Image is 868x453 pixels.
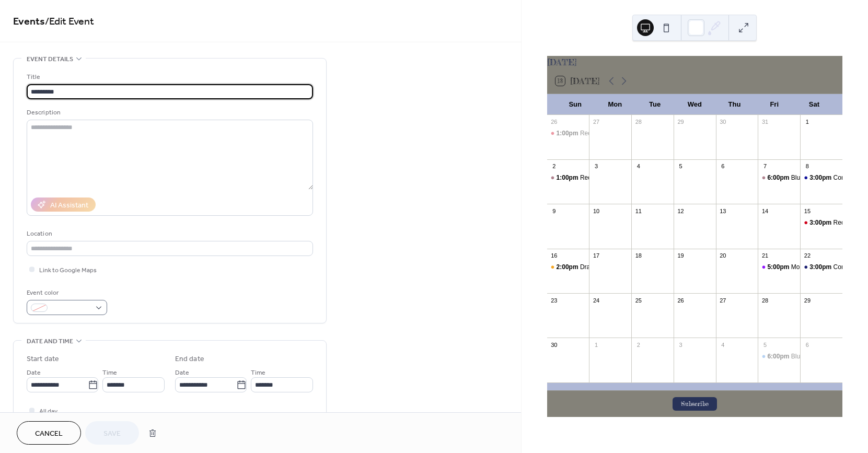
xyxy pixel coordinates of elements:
div: 1 [803,118,811,126]
div: Title [27,72,311,83]
div: Blue Owl [758,352,800,361]
div: 29 [677,118,685,126]
button: 13[DATE] [552,74,604,88]
div: 5 [677,162,685,170]
div: Red Piano [547,129,589,138]
div: 27 [719,296,727,304]
div: 24 [592,296,600,304]
div: 31 [761,118,769,126]
div: 4 [719,341,727,349]
div: Draughtsmen Aleworks [547,263,589,272]
div: End date [175,354,204,365]
div: 26 [550,118,558,126]
div: 27 [592,118,600,126]
div: 4 [634,162,642,170]
div: 14 [761,207,769,215]
span: 6:00pm [767,352,791,361]
div: Description [27,107,311,118]
div: Blue Owl [791,352,816,361]
div: Red Piano [547,173,589,182]
div: Corks n Crowns [800,173,842,182]
div: 28 [761,296,769,304]
span: 3:00pm [809,173,833,182]
div: 26 [677,296,685,304]
div: 30 [550,341,558,349]
div: 11 [634,207,642,215]
button: Cancel [17,421,81,445]
span: Time [251,367,265,378]
div: 6 [719,162,727,170]
div: Red Piano [834,218,863,227]
div: 3 [592,162,600,170]
span: 1:00pm [557,129,580,138]
div: 30 [719,118,727,126]
div: 17 [592,252,600,260]
div: 28 [634,118,642,126]
div: Thu [714,94,754,115]
div: Tue [635,94,675,115]
div: Event color [27,287,105,298]
div: 25 [634,296,642,304]
div: Draughtsmen Aleworks [580,263,644,272]
span: 6:00pm [767,173,791,182]
div: Red Piano [580,173,609,182]
span: 5:00pm [767,263,791,272]
div: 22 [803,252,811,260]
div: 2 [634,341,642,349]
div: 6 [803,341,811,349]
div: [DATE] [547,56,842,68]
span: Date [175,367,189,378]
span: Time [102,367,117,378]
div: 13 [719,207,727,215]
div: 21 [761,252,769,260]
div: Corks n Crowns [800,263,842,272]
div: 2 [550,162,558,170]
div: 15 [803,207,811,215]
span: Cancel [35,428,63,439]
div: Mosaic Locale [791,263,831,272]
div: 16 [550,252,558,260]
div: Start date [27,354,59,365]
span: 3:00pm [809,218,833,227]
button: Subscribe [673,397,717,411]
span: Date [27,367,41,378]
div: 18 [634,252,642,260]
a: Events [13,11,45,32]
div: 12 [677,207,685,215]
span: Date and time [27,336,73,347]
div: Mosaic Locale [758,263,800,272]
div: 7 [761,162,769,170]
span: Link to Google Maps [39,265,97,276]
div: 3 [677,341,685,349]
span: 2:00pm [557,263,580,272]
div: Location [27,228,311,239]
div: 8 [803,162,811,170]
div: Wed [675,94,714,115]
div: 1 [592,341,600,349]
div: 5 [761,341,769,349]
span: Event details [27,54,73,65]
div: 19 [677,252,685,260]
div: Sun [555,94,595,115]
div: Red Piano [580,129,609,138]
div: Sat [794,94,834,115]
div: Mon [595,94,635,115]
div: 20 [719,252,727,260]
div: Red Piano [800,218,842,227]
div: 23 [550,296,558,304]
div: 10 [592,207,600,215]
span: 3:00pm [809,263,833,272]
span: All day [39,406,57,417]
div: 9 [550,207,558,215]
div: 29 [803,296,811,304]
span: / Edit Event [45,11,94,32]
div: Fri [755,94,794,115]
div: Blue Owl [758,173,800,182]
div: Blue Owl [791,173,816,182]
span: 1:00pm [557,173,580,182]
